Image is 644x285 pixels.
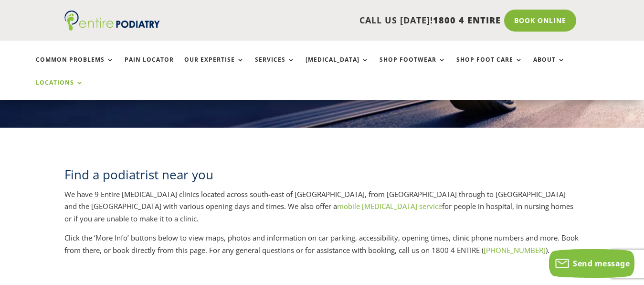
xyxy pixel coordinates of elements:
a: [MEDICAL_DATA] [306,56,369,77]
p: We have 9 Entire [MEDICAL_DATA] clinics located across south-east of [GEOGRAPHIC_DATA], from [GEO... [64,188,580,232]
p: Click the ‘More Info’ buttons below to view maps, photos and information on car parking, accessib... [64,232,580,256]
a: Entire Podiatry [64,23,160,33]
button: Send message [549,249,634,278]
span: 1800 4 ENTIRE [433,14,501,26]
a: Shop Footwear [380,56,446,77]
h2: Find a podiatrist near you [64,166,580,188]
a: Common Problems [36,56,114,77]
a: Pain Locator [125,56,174,77]
a: Locations [36,79,84,100]
p: CALL US [DATE]! [181,14,501,27]
a: mobile [MEDICAL_DATA] service [337,201,442,211]
a: Services [255,56,295,77]
a: Shop Foot Care [456,56,523,77]
span: Send message [573,258,630,269]
img: logo (1) [64,11,160,31]
a: About [533,56,565,77]
a: [PHONE_NUMBER] [484,245,546,255]
a: Our Expertise [184,56,244,77]
a: Book Online [504,10,576,32]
